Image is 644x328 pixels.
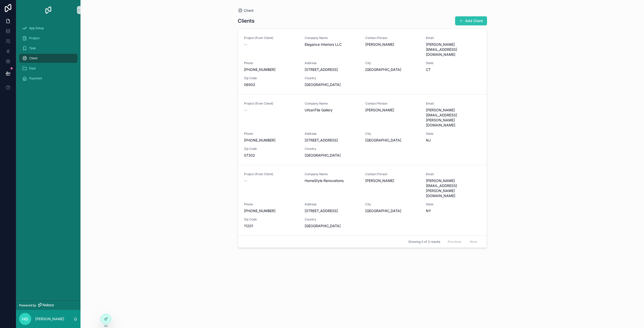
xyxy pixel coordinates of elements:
span: [GEOGRAPHIC_DATA] [305,82,359,87]
span: Country [305,147,359,151]
a: Payment [19,74,77,83]
span: -- [244,42,247,47]
span: NJ [426,138,480,143]
span: Project (from Client) [244,172,299,176]
span: [GEOGRAPHIC_DATA] [365,138,420,143]
span: 07302 [244,153,299,158]
span: Phone [244,202,299,206]
a: Project (from Client)--Company NameUrbanTile GalleryContact Person[PERSON_NAME]Email[PERSON_NAME]... [238,94,487,165]
span: State [426,61,480,65]
a: Client [238,8,254,13]
span: Address [305,61,359,65]
span: [PERSON_NAME] [365,42,420,47]
span: Project [29,36,39,40]
span: 11201 [244,223,299,228]
span: [PHONE_NUMBER] [244,138,299,143]
span: [PERSON_NAME][EMAIL_ADDRESS][PERSON_NAME][DOMAIN_NAME] [426,178,480,198]
a: Powered by [16,301,80,310]
span: Task [29,46,36,50]
span: Address [305,132,359,136]
span: Email [426,36,480,40]
span: HomeStyle Renovations [305,178,359,183]
span: City [365,61,420,65]
span: [GEOGRAPHIC_DATA] [305,223,359,228]
span: City [365,132,420,136]
span: [PERSON_NAME] [365,108,420,113]
span: Payment [29,76,42,80]
span: Email [426,102,480,106]
span: UrbanTile Gallery [305,108,359,113]
span: [PERSON_NAME] [365,178,420,183]
span: Country [305,217,359,221]
span: Zip Code [244,217,299,221]
span: NY [426,208,480,213]
span: Zip Code [244,76,299,80]
span: Elegance Interiors LLC [305,42,359,47]
span: -- [244,108,247,113]
span: CT [426,67,480,72]
span: Company Name [305,102,359,106]
span: [PERSON_NAME][EMAIL_ADDRESS][DOMAIN_NAME] [426,42,480,57]
span: State [426,132,480,136]
span: [PHONE_NUMBER] [244,208,299,213]
span: 06902 [244,82,299,87]
span: Contact Person [365,36,420,40]
img: App logo [44,6,52,14]
span: Contact Person [365,102,420,106]
button: Add Client [455,16,487,25]
a: Deal [19,64,77,73]
span: [STREET_ADDRESS] [305,138,359,143]
span: Phone [244,61,299,65]
span: Contact Person [365,172,420,176]
span: Client [244,8,254,13]
span: State [426,202,480,206]
span: Showing 3 of 3 results [408,240,440,244]
span: Client [29,56,37,60]
span: App Setup [29,26,44,30]
span: Project (from Client) [244,102,299,106]
span: [GEOGRAPHIC_DATA] [365,67,420,72]
span: Project (from Client) [244,36,299,40]
span: Address [305,202,359,206]
h1: Clients [238,17,255,24]
span: HG [22,316,28,322]
span: Powered by [19,303,36,307]
a: App Setup [19,24,77,33]
span: Country [305,76,359,80]
span: [STREET_ADDRESS] [305,208,359,213]
a: Project (from Client)--Company NameHomeStyle RenovationsContact Person[PERSON_NAME]Email[PERSON_N... [238,165,487,236]
a: Project (from Client)--Company NameElegance Interiors LLCContact Person[PERSON_NAME]Email[PERSON_... [238,29,487,94]
span: [GEOGRAPHIC_DATA] [305,153,359,158]
span: [PHONE_NUMBER] [244,67,299,72]
span: -- [244,178,247,183]
span: Email [426,172,480,176]
a: Task [19,44,77,53]
span: Company Name [305,172,359,176]
span: Deal [29,66,36,70]
div: scrollable content [16,20,80,89]
span: [GEOGRAPHIC_DATA] [365,208,420,213]
span: Zip Code [244,147,299,151]
span: [STREET_ADDRESS] [305,67,359,72]
span: City [365,202,420,206]
span: Company Name [305,36,359,40]
span: Phone [244,132,299,136]
p: [PERSON_NAME] [35,316,64,321]
a: Project [19,34,77,43]
a: Client [19,54,77,63]
span: [PERSON_NAME][EMAIL_ADDRESS][PERSON_NAME][DOMAIN_NAME] [426,108,480,128]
